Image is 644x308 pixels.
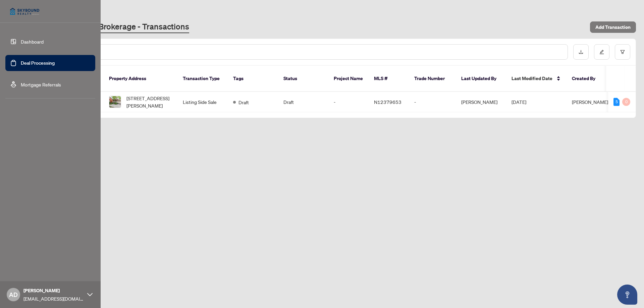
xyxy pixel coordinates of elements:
span: download [579,50,583,54]
span: AD [9,290,18,299]
td: [PERSON_NAME] [456,92,506,112]
th: Tags [228,66,278,92]
span: edit [599,50,604,54]
th: Transaction Type [177,66,228,92]
td: - [328,92,369,112]
th: Trade Number [409,66,456,92]
span: [PERSON_NAME] [23,287,84,294]
img: logo [5,3,44,19]
td: Listing Side Sale [177,92,228,112]
span: Draft [238,99,249,106]
span: filter [620,50,625,54]
th: Property Address [104,66,177,92]
span: [DATE] [512,99,526,105]
td: Draft [278,92,328,112]
th: Last Modified Date [506,66,567,92]
button: Add Transaction [590,21,636,33]
td: - [409,92,456,112]
th: Created By [567,66,607,92]
button: edit [594,44,609,60]
th: Project Name [328,66,369,92]
img: thumbnail-img [109,96,121,108]
th: MLS # [369,66,409,92]
span: [EMAIL_ADDRESS][DOMAIN_NAME] [23,295,84,302]
a: Skybound Realty, Brokerage - Transactions [35,21,189,33]
th: Status [278,66,328,92]
a: Deal Processing [21,60,55,66]
span: [PERSON_NAME] [572,99,608,105]
a: Mortgage Referrals [21,81,61,87]
span: [STREET_ADDRESS][PERSON_NAME] [126,95,172,109]
th: Last Updated By [456,66,506,92]
div: 5 [613,98,620,106]
span: Last Modified Date [512,75,552,82]
button: download [573,44,589,60]
span: Add Transaction [595,22,631,33]
button: Open asap [617,285,637,305]
span: N12379653 [374,99,401,105]
a: Dashboard [21,39,44,45]
button: filter [615,44,630,60]
div: 0 [622,98,630,106]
